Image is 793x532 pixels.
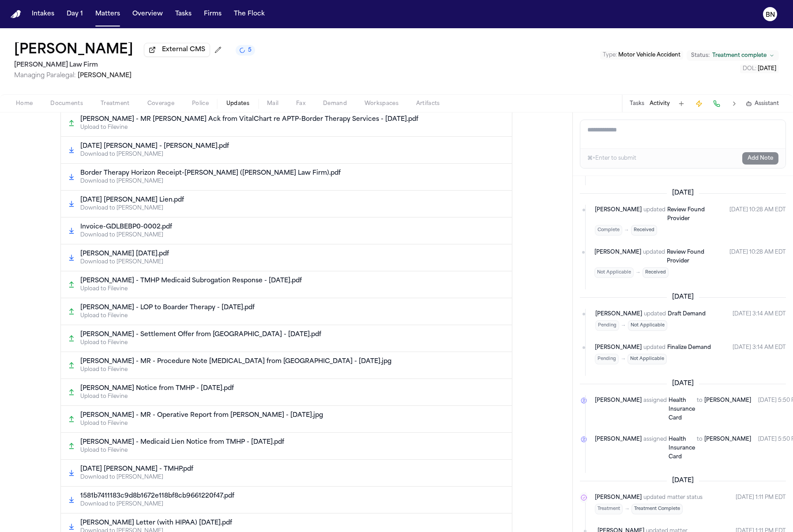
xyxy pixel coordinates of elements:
[628,320,667,331] span: Not Applicable
[628,354,667,364] span: Not Applicable
[643,343,665,352] span: updated
[643,493,665,502] span: updated
[603,52,617,58] span: Type :
[595,310,642,318] span: [PERSON_NAME]
[742,152,778,165] button: Add Note
[595,354,619,364] span: Pending
[80,303,255,312] p: [PERSON_NAME] - LOP to Boarder Therapy - [DATE].pdf
[80,169,341,178] p: Border Therapy Horizon Receipt-[PERSON_NAME] ([PERSON_NAME] Law Firm).pdf
[80,474,505,481] p: Download to [PERSON_NAME]
[236,45,255,56] button: 5 active tasks
[80,196,184,205] p: [DATE] [PERSON_NAME] Lien.pdf
[595,206,642,223] span: [PERSON_NAME]
[14,72,76,79] span: Managing Paralegal:
[587,155,636,162] div: ⌘+Enter to submit
[687,50,779,61] button: Change status from Treatment complete
[296,100,305,107] span: Fax
[80,312,505,319] p: Upload to Filevine
[667,379,699,388] span: [DATE]
[667,493,703,502] span: matter status
[63,6,86,22] button: Day 1
[643,396,667,423] span: assigned
[643,206,665,223] span: updated
[80,339,505,346] p: Upload to Filevine
[162,45,205,54] span: External CMS
[669,398,695,421] span: Health Insurance Card
[733,343,786,364] time: August 26, 2025 at 3:14 AM
[80,285,505,292] p: Upload to Filevine
[697,396,703,423] span: to
[80,115,418,124] p: [PERSON_NAME] - MR [PERSON_NAME] Ack from VitalChart re APTP-Border Therapy Services - [DATE].pdf
[667,189,699,198] span: [DATE]
[80,384,234,393] p: [PERSON_NAME] Notice from TMHP - [DATE].pdf
[80,142,229,151] p: [DATE] [PERSON_NAME] - [PERSON_NAME].pdf
[691,52,710,59] span: Status:
[746,100,779,107] button: Assistant
[11,10,21,19] img: Finch Logo
[667,207,705,221] span: Review Found Provider
[80,411,323,420] p: [PERSON_NAME] - MR - Operative Report from [PERSON_NAME] - [DATE].jpg
[624,227,629,234] span: →
[226,100,249,107] span: Updates
[594,267,634,278] span: Not Applicable
[736,493,786,514] time: August 14, 2025 at 1:11 PM
[80,330,321,339] p: [PERSON_NAME] - Settlement Offer from [GEOGRAPHIC_DATA] - [DATE].pdf
[248,47,252,54] span: 5
[16,100,33,107] span: Home
[729,206,786,236] time: August 27, 2025 at 10:28 AM
[28,6,58,22] button: Intakes
[650,100,670,107] button: Activity
[267,100,278,107] span: Mail
[668,310,706,318] a: Draft Demand
[80,250,169,259] p: [PERSON_NAME] [DATE].pdf
[618,52,680,58] span: Motor Vehicle Accident
[323,100,347,107] span: Demand
[733,310,786,331] time: August 26, 2025 at 3:14 AM
[595,493,642,502] span: [PERSON_NAME]
[704,396,751,423] span: [PERSON_NAME]
[172,6,195,22] a: Tasks
[630,100,644,107] button: Tasks
[14,60,255,71] h2: [PERSON_NAME] Law Firm
[129,6,166,22] button: Overview
[80,357,391,366] p: [PERSON_NAME] - MR - Procedure Note [MEDICAL_DATA] from [GEOGRAPHIC_DATA] - [DATE].jpg
[14,42,133,58] button: Edit matter name
[80,178,505,185] p: Download to [PERSON_NAME]
[80,232,505,239] p: Download to [PERSON_NAME]
[635,269,641,276] span: →
[667,476,699,485] span: [DATE]
[758,66,776,71] span: [DATE]
[669,437,695,460] span: Health Insurance Card
[78,72,132,79] span: [PERSON_NAME]
[80,465,193,474] p: [DATE] [PERSON_NAME] - TMHP.pdf
[631,225,657,236] span: Received
[50,100,83,107] span: Documents
[80,501,505,508] p: Download to [PERSON_NAME]
[743,66,756,71] span: DOL :
[667,206,722,223] a: Review Found Provider
[740,64,779,73] button: Edit DOL: 2024-12-03
[14,42,133,58] h1: [PERSON_NAME]
[80,366,505,373] p: Upload to Filevine
[704,435,751,461] span: [PERSON_NAME]
[669,435,695,461] a: Health Insurance Card
[80,492,234,501] p: 1581b7411183c9d8b1672e118bf8cb9661220f47.pdf
[668,311,706,317] span: Draft Demand
[80,124,505,131] p: Upload to Filevine
[643,267,669,278] span: Received
[416,100,440,107] span: Artifacts
[230,6,268,22] button: The Flock
[595,396,642,423] span: [PERSON_NAME]
[92,6,124,22] button: Matters
[667,248,722,266] a: Review Found Provider
[620,356,626,363] span: →
[80,438,284,447] p: [PERSON_NAME] - Medicaid Lien Notice from TMHP - [DATE].pdf
[693,97,705,110] button: Create Immediate Task
[631,504,683,514] span: Treatment Complete
[697,435,703,461] span: to
[11,10,21,19] a: Home
[595,320,619,331] span: Pending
